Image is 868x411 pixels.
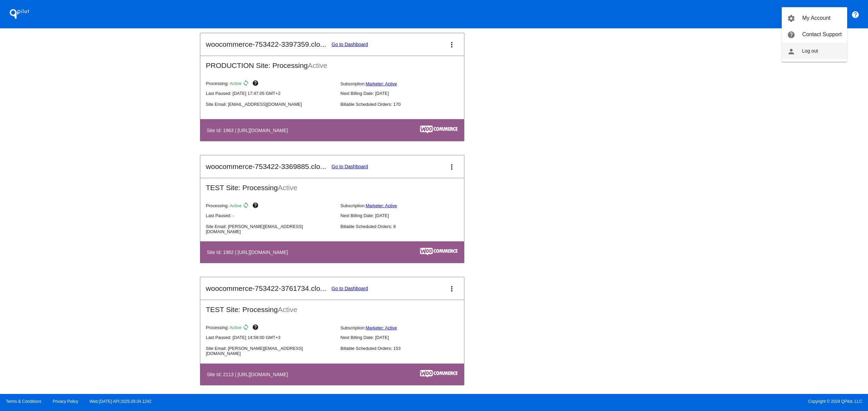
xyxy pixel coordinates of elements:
mat-icon: person [787,47,795,56]
span: Contact Support [802,31,842,37]
span: Log out [802,48,818,54]
mat-icon: settings [787,14,795,23]
span: My Account [802,15,830,21]
mat-icon: help [787,31,795,39]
